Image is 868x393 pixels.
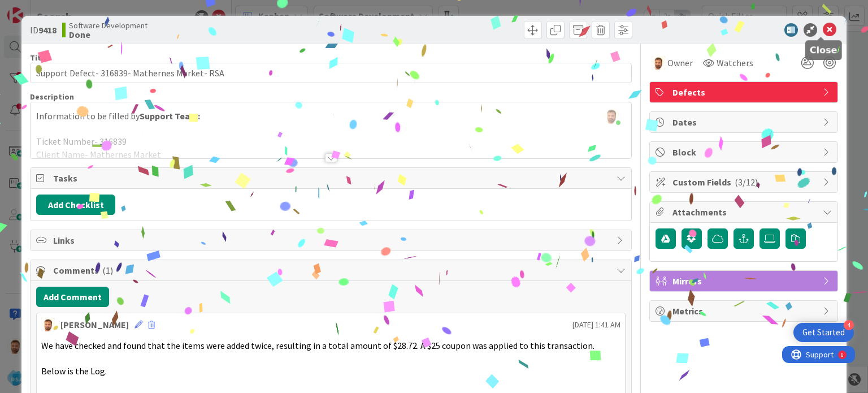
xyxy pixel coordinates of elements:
[140,110,200,122] strong: Support Team:
[69,30,147,39] b: Done
[24,2,51,15] span: Support
[41,340,594,351] span: We have checked and found that the items were added twice, resulting in a total amount of $28.72....
[30,23,57,37] span: ID
[717,56,753,70] span: Watchers
[69,21,147,30] span: Software Development
[30,53,48,63] label: Title
[672,115,817,129] span: Dates
[793,323,854,342] div: Open Get Started checklist, remaining modules: 4
[53,264,610,277] span: Comments
[735,176,758,188] span: ( 3/12 )
[672,85,817,99] span: Defects
[59,5,62,14] div: 6
[30,63,631,83] input: type card name here...
[38,24,57,36] b: 9418
[810,45,837,55] h5: Close
[60,318,129,331] div: [PERSON_NAME]
[36,195,115,215] button: Add Checklist
[53,234,610,247] span: Links
[667,56,693,70] span: Owner
[672,145,817,159] span: Block
[36,110,625,123] p: Information to be filled by
[652,56,665,70] img: AS
[30,92,74,102] span: Description
[802,327,845,338] div: Get Started
[53,171,610,185] span: Tasks
[572,319,620,331] span: [DATE] 1:41 AM
[672,175,817,189] span: Custom Fields
[36,287,109,307] button: Add Comment
[672,304,817,318] span: Metrics
[102,265,113,276] span: ( 1 )
[41,318,55,331] img: AS
[41,365,107,377] span: Below is the Log.
[844,320,854,330] div: 4
[604,108,619,124] img: XQnMoIyljuWWkMzYLB6n4fjicomZFlZU.png
[672,205,817,219] span: Attachments
[672,274,817,288] span: Mirrors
